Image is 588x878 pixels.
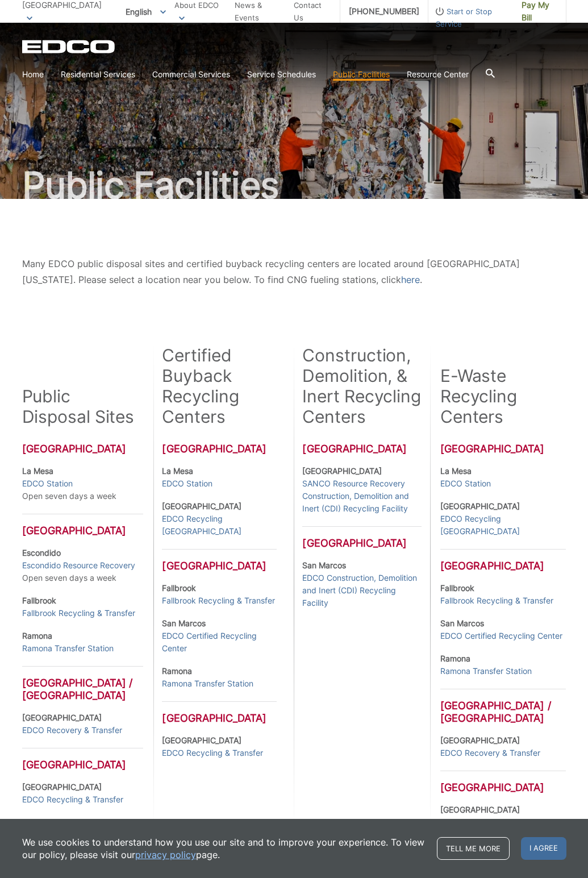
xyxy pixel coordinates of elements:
[440,443,566,455] h3: [GEOGRAPHIC_DATA]
[440,816,541,829] a: EDCO Recycling & Transfer
[22,477,73,490] a: EDCO Station
[162,345,277,427] h2: Certified Buyback Recycling Centers
[440,501,520,511] strong: [GEOGRAPHIC_DATA]
[22,782,102,792] strong: [GEOGRAPHIC_DATA]
[22,443,144,455] h3: [GEOGRAPHIC_DATA]
[162,583,196,593] strong: Fallbrook
[521,837,566,860] span: I agree
[440,735,520,745] strong: [GEOGRAPHIC_DATA]
[22,514,144,537] h3: [GEOGRAPHIC_DATA]
[302,560,346,570] strong: San Marcos
[135,848,196,861] a: privacy policy
[162,630,277,655] a: EDCO Certified Recycling Center
[22,258,520,285] span: Many EDCO public disposal sites and certified buyback recycling centers are located around [GEOGR...
[440,630,562,642] a: EDCO Certified Recycling Center
[117,2,174,21] span: English
[162,594,275,607] a: Fallbrook Recycling & Transfer
[437,837,510,860] a: Tell me more
[401,272,420,288] a: here
[302,477,421,515] a: SANCO Resource Recovery Construction, Demolition and Inert (CDI) Recycling Facility
[162,501,241,511] strong: [GEOGRAPHIC_DATA]
[440,665,532,677] a: Ramona Transfer Station
[302,572,421,609] a: EDCO Construction, Demolition and Inert (CDI) Recycling Facility
[302,345,421,427] h2: Construction, Demolition, & Inert Recycling Centers
[22,642,114,655] a: Ramona Transfer Station
[162,618,206,628] strong: San Marcos
[22,596,56,605] strong: Fallbrook
[162,477,212,490] a: EDCO Station
[162,666,192,676] strong: Ramona
[440,477,491,490] a: EDCO Station
[440,594,553,607] a: Fallbrook Recycling & Transfer
[247,68,316,81] a: Service Schedules
[22,607,135,619] a: Fallbrook Recycling & Transfer
[22,836,426,861] p: We use cookies to understand how you use our site and to improve your experience. To view our pol...
[302,443,421,455] h3: [GEOGRAPHIC_DATA]
[440,618,484,628] strong: San Marcos
[22,559,135,572] a: Escondido Resource Recovery
[440,747,540,759] a: EDCO Recovery & Transfer
[22,386,135,427] h2: Public Disposal Sites
[440,549,566,572] h3: [GEOGRAPHIC_DATA]
[440,466,472,476] strong: La Mesa
[22,724,122,736] a: EDCO Recovery & Transfer
[152,68,230,81] a: Commercial Services
[22,465,144,502] p: Open seven days a week
[440,513,566,538] a: EDCO Recycling [GEOGRAPHIC_DATA]
[162,735,241,745] strong: [GEOGRAPHIC_DATA]
[22,167,566,203] h1: Public Facilities
[440,365,566,427] h2: E-Waste Recycling Centers
[22,631,52,640] strong: Ramona
[162,466,193,476] strong: La Mesa
[333,68,390,81] a: Public Facilities
[440,583,474,593] strong: Fallbrook
[440,805,520,814] strong: [GEOGRAPHIC_DATA]
[162,747,263,759] a: EDCO Recycling & Transfer
[22,40,116,53] a: EDCD logo. Return to the homepage.
[162,701,277,725] h3: [GEOGRAPHIC_DATA]
[440,771,566,794] h3: [GEOGRAPHIC_DATA]
[302,526,421,550] h3: [GEOGRAPHIC_DATA]
[22,548,61,557] strong: Escondido
[22,748,144,771] h3: [GEOGRAPHIC_DATA]
[22,68,44,81] a: Home
[22,793,123,806] a: EDCO Recycling & Transfer
[440,689,566,725] h3: [GEOGRAPHIC_DATA] / [GEOGRAPHIC_DATA]
[22,713,102,722] strong: [GEOGRAPHIC_DATA]
[440,654,470,663] strong: Ramona
[407,68,469,81] a: Resource Center
[22,547,144,584] p: Open seven days a week
[162,443,277,455] h3: [GEOGRAPHIC_DATA]
[61,68,135,81] a: Residential Services
[22,666,144,702] h3: [GEOGRAPHIC_DATA] / [GEOGRAPHIC_DATA]
[162,549,277,572] h3: [GEOGRAPHIC_DATA]
[162,677,253,690] a: Ramona Transfer Station
[302,466,382,476] strong: [GEOGRAPHIC_DATA]
[162,513,277,538] a: EDCO Recycling [GEOGRAPHIC_DATA]
[22,466,53,476] strong: La Mesa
